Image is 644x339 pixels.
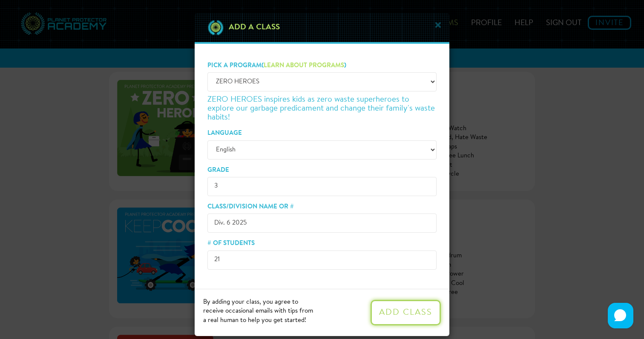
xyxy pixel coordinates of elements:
[264,63,344,69] a: Learn about programs
[207,129,242,138] label: Language
[606,301,635,330] iframe: HelpCrunch
[207,239,255,248] label: # of Students
[433,19,443,35] span: ×
[195,13,449,44] div: Close
[207,63,262,69] span: Pick a program
[344,63,346,69] span: )
[224,20,280,36] h4: Add a class
[207,202,294,211] label: Class/Division Name or #
[207,96,437,122] h4: ZERO HEROES inspires kids as zero waste superheroes to explore our garbage predicament and change...
[207,166,229,175] label: Grade
[371,300,441,325] button: Add Class
[262,63,264,69] span: (
[203,298,316,325] div: By adding your class, you agree to receive occasional emails with tips from a real human to help ...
